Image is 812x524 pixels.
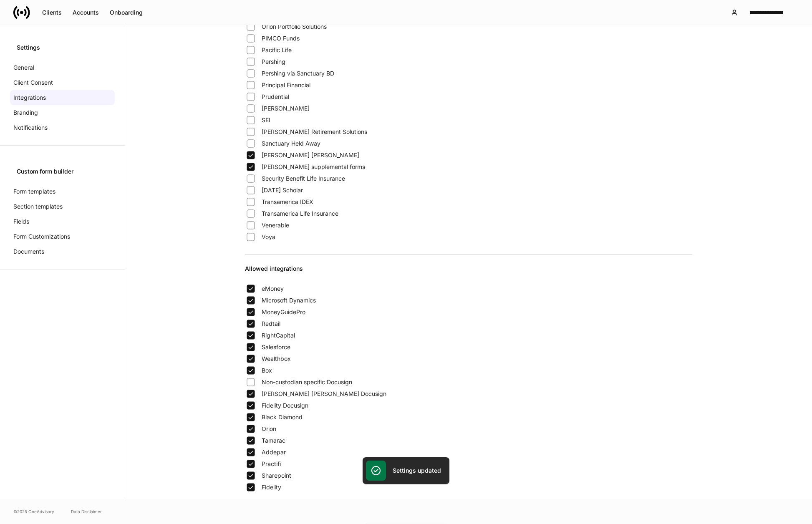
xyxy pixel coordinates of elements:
p: Form Customizations [13,232,70,241]
span: Transamerica IDEX [262,198,313,206]
a: Documents [10,244,115,259]
span: Wealthbox [262,355,291,363]
a: Branding [10,105,115,120]
span: Fidelity [262,483,281,491]
span: Prudential [262,93,289,101]
div: Clients [42,10,62,15]
span: Redtail [262,320,280,328]
span: Practifi [262,460,281,468]
span: MoneyGuidePro [262,308,305,316]
h5: Settings updated [393,466,441,475]
span: SEI [262,116,270,124]
span: RightCapital [262,331,295,340]
button: Onboarding [104,6,148,19]
span: Fidelity Docusign [262,401,308,410]
a: Fields [10,214,115,229]
a: Form Customizations [10,229,115,244]
span: Sanctuary Held Away [262,139,320,148]
span: [PERSON_NAME] [PERSON_NAME] Docusign [262,390,386,398]
p: Form templates [13,187,55,196]
span: [DATE] Scholar [262,186,303,194]
span: [PERSON_NAME] [262,104,310,113]
span: Tamarac [262,436,285,445]
span: Microsoft Dynamics [262,296,316,305]
span: Orion Portfolio Solutions [262,23,327,31]
button: Accounts [67,6,104,19]
span: Venerable [262,221,289,229]
p: Section templates [13,202,63,211]
a: Form templates [10,184,115,199]
span: Transamerica Life Insurance [262,209,338,218]
span: PIMCO Funds [262,34,300,43]
div: Settings [17,43,108,52]
div: Allowed integrations [245,265,692,283]
p: Client Consent [13,78,53,87]
p: Notifications [13,123,48,132]
span: Security Benefit Life Insurance [262,174,345,183]
span: Salesforce [262,343,290,351]
span: Addepar [262,448,286,456]
span: [PERSON_NAME] [PERSON_NAME] [262,151,359,159]
div: Custom form builder [17,167,108,176]
div: Onboarding [110,10,143,15]
p: Documents [13,247,44,256]
span: Voya [262,233,275,241]
button: Clients [37,6,67,19]
a: General [10,60,115,75]
a: Data Disclaimer [71,508,102,515]
a: Client Consent [10,75,115,90]
span: Principal Financial [262,81,310,89]
span: Pershing [262,58,285,66]
span: eMoney [262,285,284,293]
span: Pacific Life [262,46,292,54]
span: Orion [262,425,276,433]
span: Box [262,366,272,375]
p: Integrations [13,93,46,102]
p: General [13,63,34,72]
p: Branding [13,108,38,117]
span: [PERSON_NAME] Retirement Solutions [262,128,367,136]
span: Pershing via Sanctuary BD [262,69,334,78]
span: Non-custodian specific Docusign [262,378,352,386]
span: Sharepoint [262,471,291,480]
a: Integrations [10,90,115,105]
a: Notifications [10,120,115,135]
a: Section templates [10,199,115,214]
span: Black Diamond [262,413,303,421]
p: Fields [13,217,29,226]
div: Accounts [73,10,99,15]
span: [PERSON_NAME] supplemental forms [262,163,365,171]
span: © 2025 OneAdvisory [13,508,54,515]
